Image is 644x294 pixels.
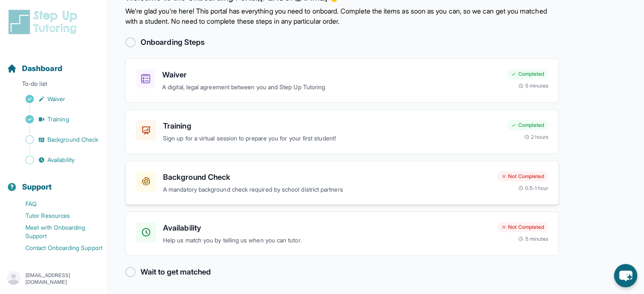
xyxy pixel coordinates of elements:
div: Not Completed [497,171,548,181]
h3: Availability [163,222,490,234]
button: Dashboard [3,49,105,78]
a: Dashboard [7,63,62,74]
span: Availability [47,156,75,164]
span: Dashboard [22,63,62,74]
h2: Onboarding Steps [141,36,205,48]
span: Waiver [47,95,65,103]
div: Completed [507,69,548,79]
div: 5 minutes [518,236,548,242]
a: Background Check [7,134,108,146]
h3: Waiver [162,69,500,81]
p: A digital, legal agreement between you and Step Up Tutoring [162,82,500,92]
h3: Training [163,120,500,132]
a: TrainingSign up for a virtual session to prepare you for your first student!Completed2 hours [125,110,559,154]
h3: Background Check [163,171,490,183]
a: Training [7,113,108,125]
div: 0.5-1 hour [518,185,548,192]
button: Support [3,168,105,196]
p: We're glad you're here! This portal has everything you need to onboard. Complete the items as soo... [125,6,559,26]
a: FAQ [7,198,108,210]
a: Contact Onboarding Support [7,242,108,254]
a: Tutor Resources [7,210,108,222]
div: 5 minutes [518,82,548,89]
img: logo [7,8,82,36]
a: Availability [7,154,108,166]
a: Waiver [7,93,108,105]
span: Support [22,181,52,193]
p: A mandatory background check required by school district partners [163,185,490,195]
p: Sign up for a virtual session to prepare you for your first student! [163,134,500,143]
a: WaiverA digital, legal agreement between you and Step Up TutoringCompleted5 minutes [125,58,559,103]
span: Background Check [47,135,98,144]
a: Meet with Onboarding Support [7,222,108,242]
p: [EMAIL_ADDRESS][DOMAIN_NAME] [25,272,101,286]
p: Help us match you by telling us when you can tutor. [163,236,490,245]
h2: Wait to get matched [141,266,211,278]
div: 2 hours [524,134,549,140]
button: chat-button [614,264,637,287]
a: AvailabilityHelp us match you by telling us when you can tutor.Not Completed5 minutes [125,212,559,256]
button: [EMAIL_ADDRESS][DOMAIN_NAME] [7,271,101,286]
span: Training [47,115,69,124]
a: Background CheckA mandatory background check required by school district partnersNot Completed0.5... [125,161,559,205]
div: Not Completed [497,222,548,232]
div: Completed [507,120,548,130]
p: To-do list [3,80,105,91]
